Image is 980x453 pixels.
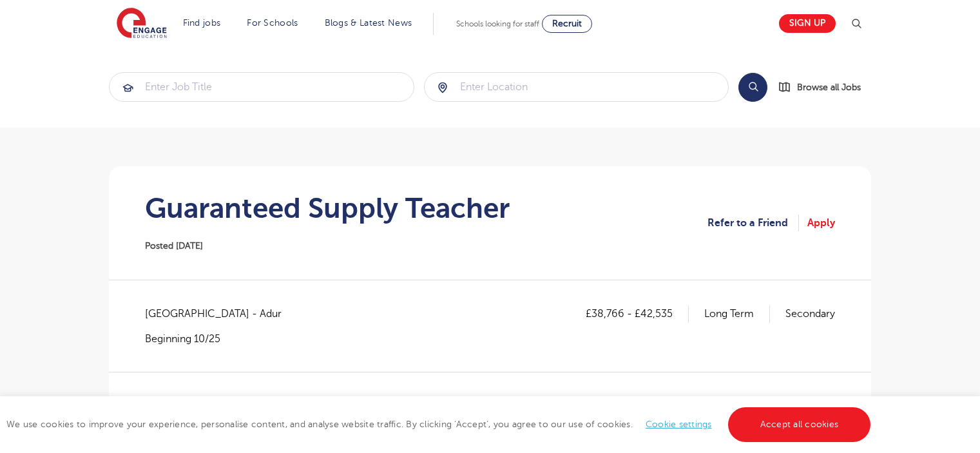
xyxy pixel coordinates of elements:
[707,215,799,231] a: Refer to a Friend
[325,18,412,28] a: Blogs & Latest News
[797,80,861,95] span: Browse all Jobs
[109,72,414,102] div: Submit
[807,215,835,231] a: Apply
[145,241,203,251] span: Posted [DATE]
[728,407,871,442] a: Accept all cookies
[586,305,689,322] p: £38,766 - £42,535
[145,332,294,346] p: Beginning 10/25
[552,19,582,28] span: Recruit
[785,305,835,322] p: Secondary
[704,305,770,322] p: Long Term
[145,305,294,322] span: [GEOGRAPHIC_DATA] - Adur
[738,73,767,102] button: Search
[183,18,221,28] a: Find jobs
[542,15,592,33] a: Recruit
[247,18,298,28] a: For Schools
[117,8,167,40] img: Engage Education
[646,419,712,429] a: Cookie settings
[779,14,836,33] a: Sign up
[145,192,510,224] h1: Guaranteed Supply Teacher
[424,72,729,102] div: Submit
[778,80,871,95] a: Browse all Jobs
[456,19,539,28] span: Schools looking for staff
[6,419,874,429] span: We use cookies to improve your experience, personalise content, and analyse website traffic. By c...
[110,73,414,101] input: Submit
[425,73,729,101] input: Submit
